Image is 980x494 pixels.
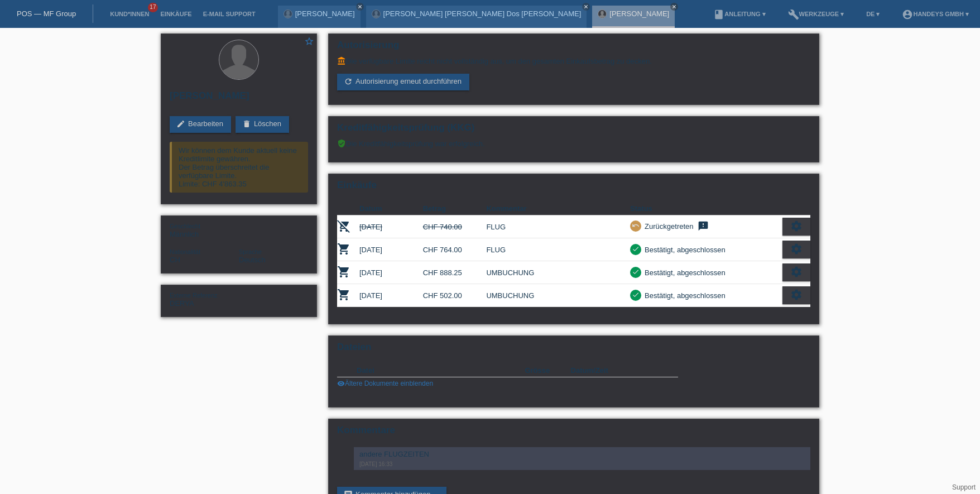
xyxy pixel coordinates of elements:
i: verified_user [337,139,346,148]
i: visibility [337,380,345,387]
a: DE ▾ [861,11,885,17]
h2: Kreditfähigkeitsprüfung (KKG) [337,122,810,139]
a: Einkäufe [155,11,197,17]
i: settings [790,266,803,278]
i: account_circle [902,9,913,20]
i: settings [790,243,803,255]
td: CHF 888.25 [423,261,487,284]
h2: Kommentare [337,425,810,442]
div: DERYA [170,291,239,308]
th: Kommentar [486,202,630,215]
a: [PERSON_NAME] [609,9,669,18]
i: account_balance [337,56,346,65]
th: Grösse [525,364,570,377]
h2: Autorisierung [337,40,810,56]
td: [DATE] [359,261,423,284]
div: Bestätigt, abgeschlossen [641,290,726,301]
div: [DATE] 16:33 [359,461,805,467]
i: check [632,245,640,253]
i: undo [632,222,640,229]
a: buildWerkzeuge ▾ [782,11,850,17]
i: close [357,4,363,9]
i: POSP00017606 [337,242,350,256]
i: feedback [696,220,710,232]
th: Betrag [423,202,487,215]
i: build [788,9,799,20]
span: Nationalität [170,248,200,255]
a: editBearbeiten [170,116,231,133]
td: CHF 764.00 [423,238,487,261]
div: Männlich [170,222,239,238]
td: UMBUCHUNG [486,261,630,284]
td: [DATE] [359,284,423,307]
a: close [670,3,678,11]
i: POSP00017973 [337,288,350,301]
td: FLUG [486,215,630,238]
h2: [PERSON_NAME] [170,90,308,107]
a: star_border [304,36,314,48]
div: Bestätigt, abgeschlossen [641,244,726,256]
a: account_circleHandeys GmbH ▾ [896,11,974,17]
td: CHF 502.00 [423,284,487,307]
a: Support [952,483,976,491]
i: book [713,9,724,20]
a: Kund*innen [104,11,155,17]
div: Die verfügbare Limite reicht nicht vollständig aus, um den gesamten Einkaufsbetrag zu decken. [337,56,810,65]
td: [DATE] [359,238,423,261]
td: FLUG [486,238,630,261]
a: close [356,3,364,11]
span: 17 [148,3,158,12]
td: [DATE] [359,215,423,238]
h2: Einkäufe [337,180,810,196]
span: Externe Referenz [170,292,218,299]
span: Deutsch [239,256,266,264]
span: Sprache [239,248,262,255]
div: Zurückgetreten [641,220,693,232]
i: settings [790,220,803,232]
a: [PERSON_NAME] [295,9,355,18]
a: bookAnleitung ▾ [708,11,771,17]
i: POSP00017636 [337,265,350,279]
div: Bestätigt, abgeschlossen [641,267,726,279]
i: edit [176,119,185,128]
a: visibilityÄltere Dokumente einblenden [337,380,433,387]
i: settings [790,289,803,301]
a: E-Mail Support [198,11,261,17]
a: deleteLöschen [236,116,289,133]
th: Status [630,202,782,215]
div: andere FLUGZEITEN [359,450,805,458]
i: POSP00017605 [337,219,350,233]
i: refresh [344,77,353,86]
i: delete [242,119,251,128]
div: Wir können dem Kunde aktuell keine Kreditlimite gewähren. Der Betrag überschreitet die verfügbare... [170,142,308,193]
i: check [632,268,640,276]
a: close [582,3,590,11]
a: POS — MF Group [17,9,76,18]
span: Schweiz [170,256,180,264]
span: Geschlecht [170,223,200,229]
th: Datum/Zeit [571,364,662,377]
th: Datei [357,364,525,377]
td: CHF 740.00 [423,215,487,238]
i: star_border [304,36,314,46]
a: [PERSON_NAME] [PERSON_NAME] Dos [PERSON_NAME] [383,9,582,18]
th: Datum [359,202,423,215]
h2: Dateien [337,342,810,358]
a: refreshAutorisierung erneut durchführen [337,74,469,90]
div: Die Kreditfähigkeitsprüfung war erfolgreich. [337,139,810,156]
i: close [583,4,589,9]
i: check [632,291,640,299]
i: close [671,4,677,9]
td: UMBUCHUNG [486,284,630,307]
